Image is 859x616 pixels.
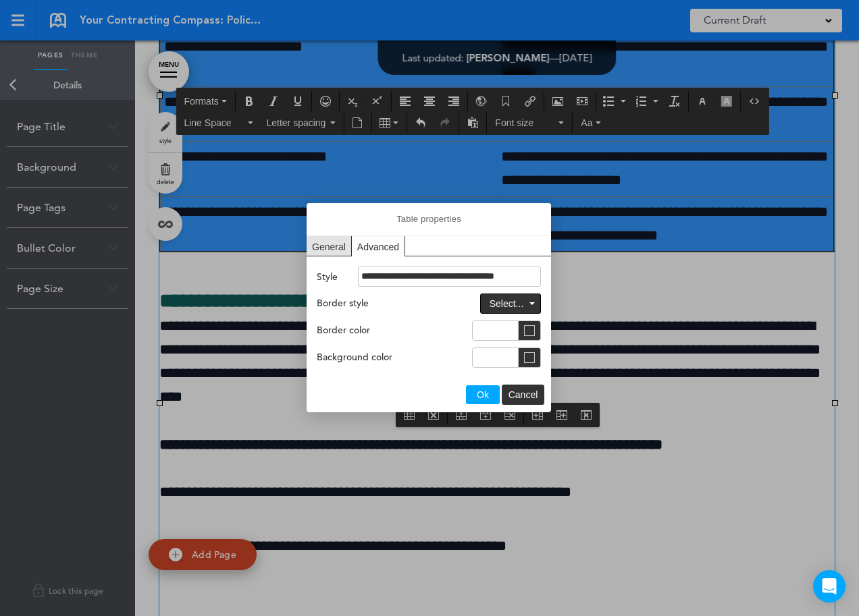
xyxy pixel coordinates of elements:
[317,298,413,309] label: Border style
[490,298,524,309] span: Select...
[813,570,845,603] div: Open Intercom Messenger
[477,389,489,400] span: Ok
[352,236,405,256] div: Advanced
[317,271,358,283] label: Style
[509,389,538,400] span: Cancel
[307,203,551,412] div: Table properties
[317,352,413,363] label: Background color
[307,236,352,256] div: General
[317,325,413,336] label: Border color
